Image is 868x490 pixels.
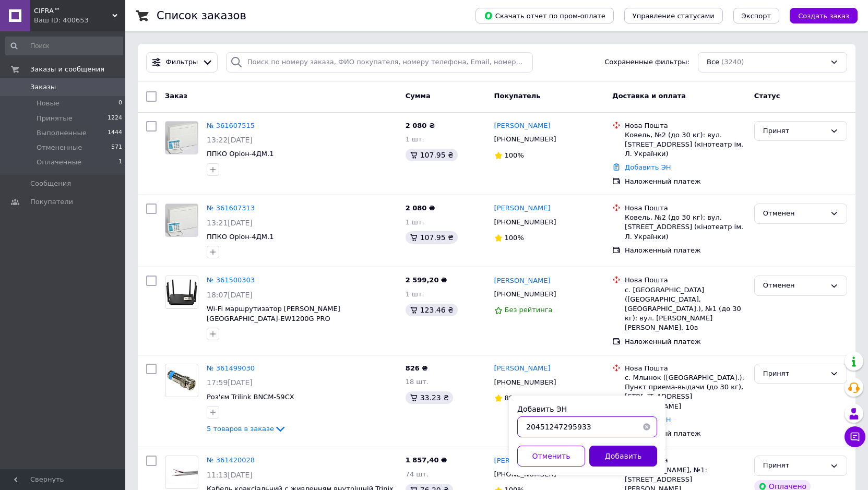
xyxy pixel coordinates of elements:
[612,92,686,100] span: Доставка и оплата
[721,58,744,66] span: (3240)
[37,143,82,152] span: Отмененные
[505,394,520,402] span: 88%
[406,456,447,464] span: 1 857,40 ₴
[517,446,585,467] button: Отменить
[733,8,779,23] button: Экспорт
[34,6,112,16] span: CIFRA™
[494,456,551,466] a: [PERSON_NAME]
[108,128,122,138] span: 1444
[406,149,458,161] div: 107.95 ₴
[34,16,125,25] div: Ваш ID: 400653
[207,378,253,387] span: 17:59[DATE]
[207,150,274,158] a: ППКО Оріон-4ДМ.1
[406,378,429,386] span: 18 шт.
[37,99,60,108] span: Новые
[779,11,858,19] a: Создать заказ
[207,291,253,299] span: 18:07[DATE]
[484,11,605,20] span: Скачать отчет по пром-оплате
[166,57,198,67] span: Фильтры
[624,8,723,23] button: Управление статусами
[633,12,715,20] span: Управление статусами
[207,219,253,227] span: 13:21[DATE]
[207,425,287,433] a: 5 товаров в заказе
[763,460,826,471] div: Принят
[492,216,558,229] div: [PHONE_NUMBER]
[625,246,746,255] div: Наложенный платеж
[165,121,198,154] a: Фото товару
[494,92,541,100] span: Покупатель
[625,276,746,285] div: Нова Пошта
[589,446,657,467] button: Добавить
[406,204,435,212] span: 2 080 ₴
[492,288,558,301] div: [PHONE_NUMBER]
[207,136,253,144] span: 13:22[DATE]
[625,163,671,171] a: Добавить ЭН
[798,12,849,20] span: Создать заказ
[494,121,551,131] a: [PERSON_NAME]
[406,218,424,226] span: 1 шт.
[226,52,533,73] input: Поиск по номеру заказа, ФИО покупателя, номеру телефона, Email, номеру накладной
[505,234,524,242] span: 100%
[505,306,553,314] span: Без рейтинга
[165,276,198,309] a: Фото товару
[517,405,567,413] label: Добавить ЭН
[763,126,826,137] div: Принят
[707,57,719,67] span: Все
[5,37,123,55] input: Поиск
[118,99,122,108] span: 0
[625,130,746,159] div: Ковель, №2 (до 30 кг): вул. [STREET_ADDRESS] (кінотеатр ім. Л. Українки)
[494,276,551,286] a: [PERSON_NAME]
[406,391,453,404] div: 33.23 ₴
[406,470,429,478] span: 74 шт.
[625,373,746,411] div: с. Млынок ([GEOGRAPHIC_DATA].), Пункт приема-выдачи (до 30 кг), [STREET_ADDRESS][PERSON_NAME]
[207,305,340,322] a: Wi-Fi маршрутизатор [PERSON_NAME][GEOGRAPHIC_DATA]-EW1200G PRO
[30,197,73,207] span: Покупатели
[763,208,826,219] div: Отменен
[406,304,458,316] div: 123.46 ₴
[165,456,198,489] a: Фото товару
[406,92,431,100] span: Сумма
[111,143,122,152] span: 571
[167,364,197,397] img: Фото товару
[845,426,865,447] button: Чат с покупателем
[108,114,122,123] span: 1224
[37,128,87,138] span: Выполненные
[492,376,558,389] div: [PHONE_NUMBER]
[165,204,198,236] img: Фото товару
[207,122,255,129] a: № 361607515
[165,204,198,237] a: Фото товару
[636,416,657,437] button: Очистить
[30,179,71,188] span: Сообщения
[165,122,198,154] img: Фото товару
[625,364,746,373] div: Нова Пошта
[494,364,551,374] a: [PERSON_NAME]
[625,456,746,465] div: Нова Пошта
[207,425,274,433] span: 5 товаров в заказе
[207,364,255,372] a: № 361499030
[207,276,255,284] a: № 361500303
[165,461,198,484] img: Фото товару
[30,82,56,92] span: Заказы
[625,213,746,242] div: Ковель, №2 (до 30 кг): вул. [STREET_ADDRESS] (кінотеатр ім. Л. Українки)
[763,280,826,291] div: Отменен
[118,158,122,167] span: 1
[207,204,255,212] a: № 361607313
[754,92,780,100] span: Статус
[492,468,558,481] div: [PHONE_NUMBER]
[625,429,746,438] div: Наложенный платеж
[37,158,81,167] span: Оплаченные
[625,285,746,333] div: с. [GEOGRAPHIC_DATA] ([GEOGRAPHIC_DATA], [GEOGRAPHIC_DATA].), №1 (до 30 кг): вул. [PERSON_NAME] [...
[207,233,274,241] a: ППКО Оріон-4ДМ.1
[30,65,104,74] span: Заказы и сообщения
[625,337,746,346] div: Наложенный платеж
[406,290,424,298] span: 1 шт.
[625,177,746,186] div: Наложенный платеж
[494,204,551,213] a: [PERSON_NAME]
[406,135,424,143] span: 1 шт.
[406,276,447,284] span: 2 599,20 ₴
[157,9,246,22] h1: Список заказов
[207,456,255,464] a: № 361420028
[207,393,294,401] span: Роз'єм Trilink BNCM-59CX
